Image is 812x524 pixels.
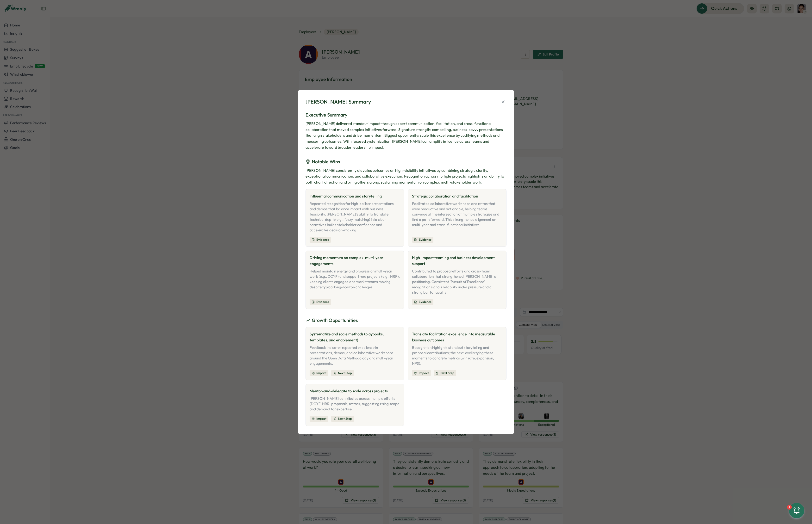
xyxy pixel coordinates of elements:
[310,396,400,412] div: [PERSON_NAME] contributes across multiple efforts (DCYF, HRR, proposals, retros), suggesting risi...
[310,193,400,199] h4: Influential communication and storytelling
[306,167,506,185] div: [PERSON_NAME] consistently elevates outcomes on high-visibility initiatives by combining strategi...
[331,370,354,376] div: Next Step
[306,111,506,119] h3: Executive Summary
[412,331,502,343] h4: Translate facilitation excellence into measurable business outcomes
[412,269,502,295] div: Contributed to proposal efforts and cross-team collaboration that strengthened [PERSON_NAME]’s po...
[310,299,331,305] div: Evidence
[789,503,804,518] button: 1
[331,416,354,422] div: Next Step
[412,345,502,366] div: Recognition highlights standout storytelling and proposal contributions; the next level is tying ...
[310,255,400,267] h4: Driving momentum on complex, multi-year engagements
[310,388,400,394] h4: Mentor-and-delegate to scale across projects
[310,331,400,343] h4: Systematize and scale methods (playbooks, templates, and enablement)
[412,255,502,267] h4: High-impact teaming and business development support
[310,345,400,366] div: Feedback indicates repeated excellence in presentations, demos, and collaborative workshops aroun...
[412,193,502,199] h4: Strategic collaboration and facilitation
[787,505,792,510] div: 1
[310,201,400,233] div: Repeated recognition for high-caliber presentations and demos that balance impact with business f...
[434,370,456,376] div: Next Step
[310,269,400,290] div: Helped maintain energy and progress on multi-year work (e.g., DCYF) and support-era projects (e.g...
[412,370,431,376] div: Impact
[310,237,331,243] div: Evidence
[412,201,502,228] div: Facilitated collaborative workshops and retros that were productive and actionable, helping teams...
[412,237,433,243] div: Evidence
[412,299,433,305] div: Evidence
[310,416,328,422] div: Impact
[310,370,328,376] div: Impact
[306,121,506,150] div: [PERSON_NAME] delivered standout impact through expert communication, facilitation, and cross-fun...
[312,317,358,324] h3: Growth Opportunities
[306,98,371,105] div: [PERSON_NAME] Summary
[312,158,340,166] h3: Notable Wins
